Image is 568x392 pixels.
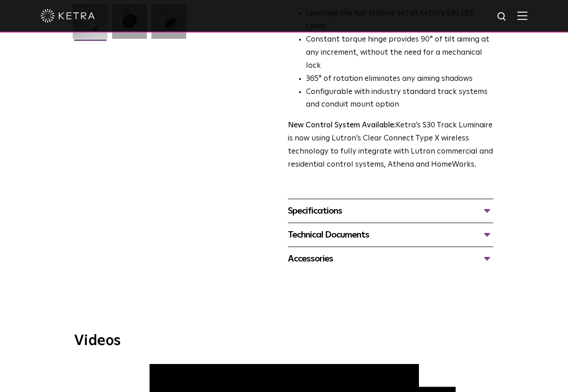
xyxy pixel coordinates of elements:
[288,119,493,172] p: Ketra’s S30 Track Luminaire is now using Lutron’s Clear Connect Type X wireless technology to ful...
[306,73,493,86] li: 365° of rotation eliminates any aiming shadows
[288,121,396,129] strong: New Control System Available:
[41,9,95,23] img: ketra-logo-2019-white
[288,252,493,266] div: Accessories
[74,334,494,348] h3: Videos
[517,11,527,20] img: Hamburger%20Nav.svg
[288,204,493,218] div: Specifications
[306,86,493,112] li: Configurable with industry standard track systems and conduit mount option
[288,228,493,242] div: Technical Documents
[306,33,493,73] li: Constant torque hinge provides 90° of tilt aiming at any increment, without the need for a mechan...
[497,11,508,23] img: search icon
